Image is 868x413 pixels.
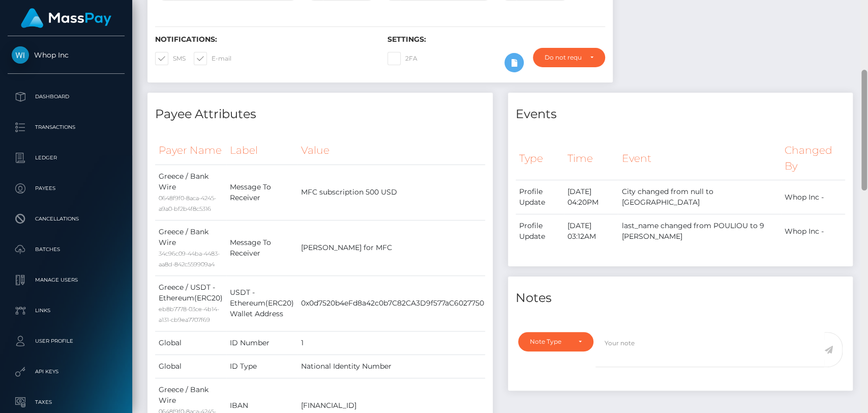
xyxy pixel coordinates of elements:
[155,105,485,123] h4: Payee Attributes
[618,180,781,214] td: City changed from null to [GEOGRAPHIC_DATA]
[226,354,297,378] td: ID Type
[781,214,845,249] td: Whop Inc -
[226,164,297,220] td: Message To Receiver
[516,214,564,249] td: Profile Update
[226,220,297,276] td: Message To Receiver
[226,136,297,164] th: Label
[564,136,618,180] th: Time
[12,364,121,379] p: API Keys
[297,164,488,220] td: MFC subscription 500 USD
[618,136,781,180] th: Event
[155,52,186,65] label: SMS
[8,237,125,262] a: Batches
[781,136,845,180] th: Changed By
[8,84,125,109] a: Dashboard
[155,276,226,331] td: Greece / USDT - Ethereum(ERC20)
[12,89,121,104] p: Dashboard
[387,35,605,44] h6: Settings:
[518,332,593,351] button: Note Type
[226,276,297,331] td: USDT - Ethereum(ERC20) Wallet Address
[226,331,297,354] td: ID Number
[8,176,125,201] a: Payees
[12,242,121,257] p: Batches
[12,395,121,410] p: Taxes
[516,289,846,307] h4: Notes
[12,150,121,166] p: Ledger
[12,211,121,227] p: Cancellations
[516,105,846,123] h4: Events
[297,331,488,354] td: 1
[297,220,488,276] td: [PERSON_NAME] for MFC
[618,214,781,249] td: last_name changed from POULIOU to 9 [PERSON_NAME]
[159,195,216,212] small: 0648f9f0-8aca-4245-a9a0-bf2b4f8c5316
[8,206,125,232] a: Cancellations
[12,303,121,318] p: Links
[297,276,488,331] td: 0x0d7520b4eFd8a42c0b7C82CA3D9f577aC6027750
[297,354,488,378] td: National Identity Number
[155,354,226,378] td: Global
[533,48,605,67] button: Do not require
[12,46,29,64] img: Whop Inc
[155,35,372,44] h6: Notifications:
[297,136,488,164] th: Value
[159,250,220,268] small: 34c96c09-44ba-4483-aa8d-842c559909a4
[12,272,121,288] p: Manage Users
[8,50,125,60] span: Whop Inc
[545,53,581,62] div: Do not require
[12,334,121,349] p: User Profile
[8,145,125,171] a: Ledger
[781,180,845,214] td: Whop Inc -
[12,120,121,135] p: Transactions
[159,306,219,323] small: eb8b7778-03ce-4b14-a131-cb9ea7707f69
[12,181,121,196] p: Payees
[155,220,226,276] td: Greece / Bank Wire
[516,180,564,214] td: Profile Update
[8,298,125,323] a: Links
[530,338,570,346] div: Note Type
[387,52,417,65] label: 2FA
[155,136,226,164] th: Payer Name
[8,359,125,384] a: API Keys
[8,267,125,293] a: Manage Users
[8,115,125,140] a: Transactions
[564,214,618,249] td: [DATE] 03:12AM
[516,136,564,180] th: Type
[155,164,226,220] td: Greece / Bank Wire
[194,52,231,65] label: E-mail
[155,331,226,354] td: Global
[21,8,111,28] img: MassPay Logo
[8,328,125,354] a: User Profile
[564,180,618,214] td: [DATE] 04:20PM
